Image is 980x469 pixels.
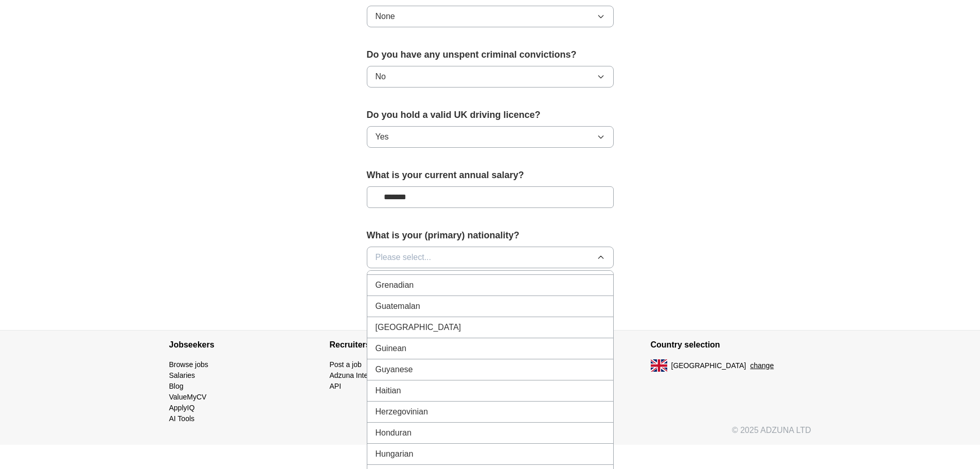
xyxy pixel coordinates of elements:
span: Guatemalan [376,300,420,312]
span: [GEOGRAPHIC_DATA] [376,321,461,334]
label: What is your (primary) nationality? [367,229,614,242]
a: Browse jobs [169,360,208,369]
a: API [330,382,342,390]
label: Do you hold a valid UK driving licence? [367,108,614,122]
span: Please select... [376,251,432,264]
a: ApplyIQ [169,404,195,412]
button: Yes [367,126,614,148]
span: Herzegovinian [376,406,428,418]
span: Hungarian [376,448,414,460]
span: Yes [376,131,389,143]
a: Adzuna Intelligence [330,371,393,379]
img: UK flag [651,359,667,372]
span: Guyanese [376,363,413,376]
button: Please select... [367,247,614,268]
button: change [750,360,774,371]
label: What is your current annual salary? [367,168,614,182]
button: No [367,66,614,88]
a: ValueMyCV [169,393,207,401]
button: None [367,6,614,27]
a: Blog [169,382,184,390]
label: Do you have any unspent criminal convictions? [367,48,614,62]
h4: Country selection [651,331,811,359]
span: Haitian [376,385,401,397]
span: None [376,10,395,23]
span: [GEOGRAPHIC_DATA] [671,360,746,371]
a: Post a job [330,360,362,369]
span: Guinean [376,342,407,355]
span: Honduran [376,427,412,439]
span: No [376,71,386,83]
span: Grenadian [376,279,414,291]
a: Salaries [169,371,195,379]
a: AI Tools [169,414,195,423]
div: © 2025 ADZUNA LTD [161,424,819,445]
